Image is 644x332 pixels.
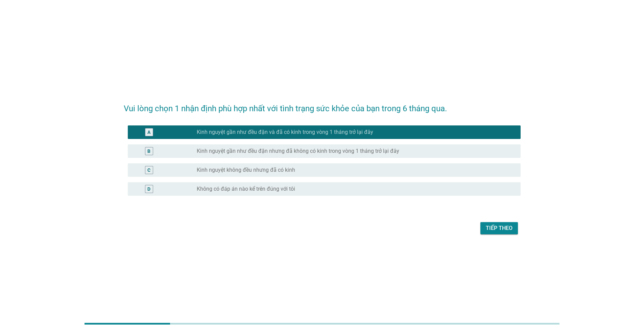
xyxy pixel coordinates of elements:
h2: Vui lòng chọn 1 nhận định phù hợp nhất với tình trạng sức khỏe của bạn trong 6 tháng qua. [124,96,521,115]
div: Tiếp theo [486,224,512,232]
div: C [147,167,150,174]
label: Kinh nguyệt gần như đều đặn và đã có kinh trong vòng 1 tháng trở lại đây [197,129,373,136]
button: Tiếp theo [480,222,518,234]
div: A [147,129,150,136]
label: Kinh nguyệt không đều nhưng đã có kinh [197,167,295,173]
div: B [147,148,150,155]
label: Không có đáp án nào kể trên đúng với tôi [197,186,295,192]
div: D [147,186,150,193]
label: Kinh nguyệt gần như đều đặn nhưng đã không có kinh trong vòng 1 tháng trở lại đây [197,148,399,155]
